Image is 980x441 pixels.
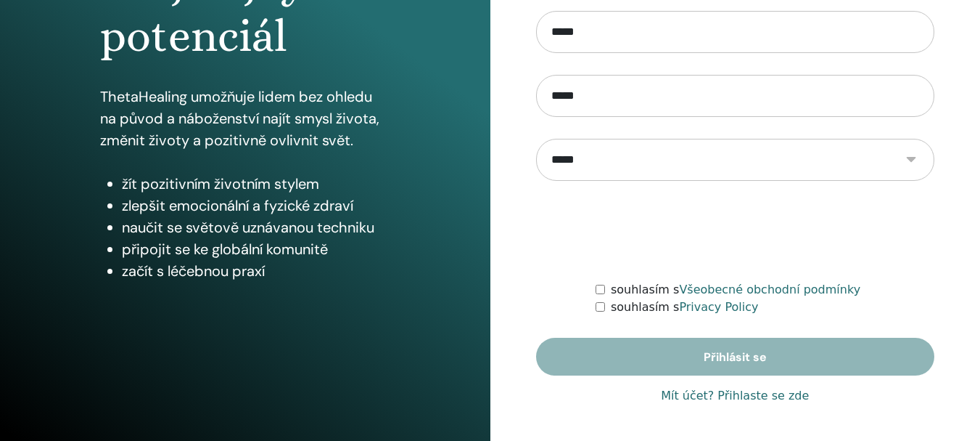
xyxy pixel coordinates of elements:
[122,217,390,238] li: naučit se světově uznávanou techniku
[679,300,758,314] a: Privacy Policy
[122,238,390,260] li: připojit se ke globální komunitě
[122,173,390,195] li: žít pozitivním životním stylem
[679,283,860,296] a: Všeobecné obchodní podmínky
[122,195,390,217] li: zlepšit emocionální a fyzické zdraví
[611,299,759,316] label: souhlasím s
[100,86,390,151] p: ThetaHealing umožňuje lidem bez ohledu na původ a náboženství najít smysl života, změnit životy a...
[625,203,845,259] iframe: reCAPTCHA
[611,281,860,299] label: souhlasím s
[661,387,809,405] a: Mít účet? Přihlaste se zde
[122,260,390,282] li: začít s léčebnou praxí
